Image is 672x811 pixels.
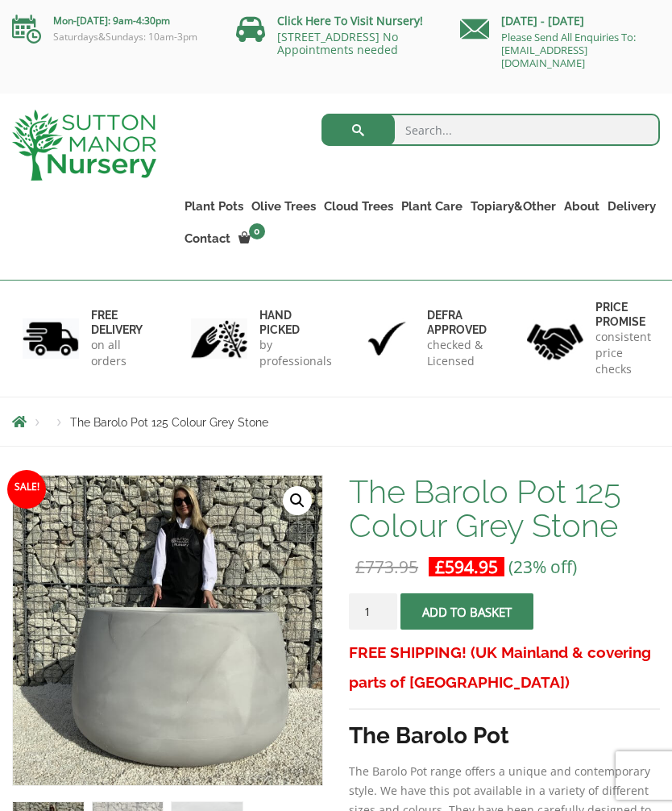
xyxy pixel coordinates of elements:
nav: Breadcrumbs [12,415,660,428]
a: Click Here To Visit Nursery! [277,13,423,28]
img: 1.jpg [23,318,79,360]
a: View full-screen image gallery [283,486,312,515]
a: Olive Trees [247,195,320,218]
a: Plant Care [397,195,467,218]
a: 0 [234,227,270,250]
button: Add to basket [400,593,533,630]
h6: FREE DELIVERY [91,308,146,337]
h3: FREE SHIPPING! (UK Mainland & covering parts of [GEOGRAPHIC_DATA]) [349,638,660,697]
p: Mon-[DATE]: 9am-4:30pm [12,11,212,31]
span: (23% off) [508,555,577,578]
p: checked & Licensed [427,337,487,369]
p: by professionals [259,337,332,369]
a: [STREET_ADDRESS] No Appointments needed [277,29,398,57]
h6: Price promise [595,300,651,329]
img: 4.jpg [527,314,583,363]
a: Plant Pots [180,195,247,218]
span: £ [355,555,365,578]
input: Product quantity [349,593,397,630]
img: 2.jpg [191,318,247,360]
a: Delivery [604,195,660,218]
p: consistent price checks [595,329,651,377]
p: Saturdays&Sundays: 10am-3pm [12,31,212,44]
a: Topiary&Other [467,195,560,218]
span: 0 [249,223,265,239]
a: Cloud Trees [320,195,397,218]
input: Search... [321,114,661,146]
a: About [560,195,604,218]
img: The Barolo Pot 125 Colour Grey Stone - IMG 8148 scaled [13,476,322,785]
span: The Barolo Pot 125 Colour Grey Stone [70,416,268,429]
p: on all orders [91,337,146,369]
span: £ [435,555,445,578]
img: logo [12,110,156,181]
a: Contact [180,227,234,250]
bdi: 773.95 [355,555,418,578]
bdi: 594.95 [435,555,498,578]
img: 3.jpg [359,318,415,360]
p: [DATE] - [DATE] [460,11,660,31]
strong: The Barolo Pot [349,722,509,749]
a: Please Send All Enquiries To: [EMAIL_ADDRESS][DOMAIN_NAME] [501,30,636,70]
h6: hand picked [259,308,332,337]
span: Sale! [7,470,46,509]
h6: Defra approved [427,308,487,337]
h1: The Barolo Pot 125 Colour Grey Stone [349,475,660,543]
